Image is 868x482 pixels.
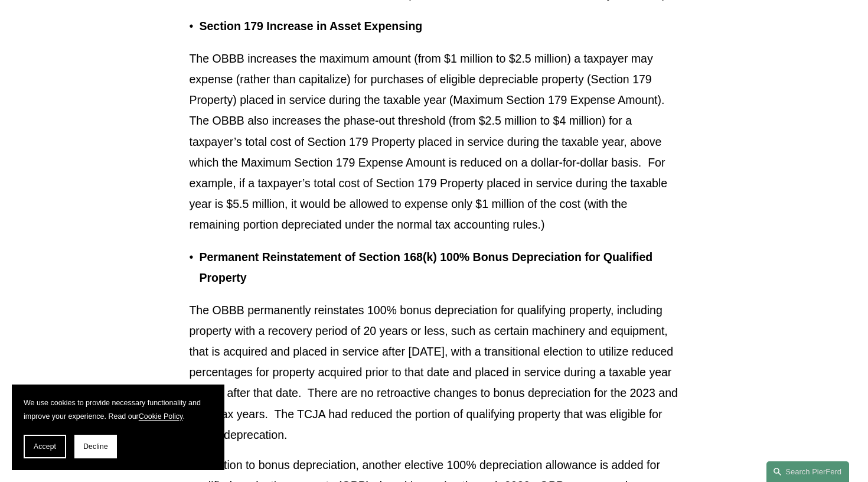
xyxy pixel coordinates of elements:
[189,300,678,445] p: The OBBB permanently reinstates 100% bonus depreciation for qualifying property, including proper...
[74,435,117,458] button: Decline
[34,442,56,451] span: Accept
[139,412,183,421] a: Cookie Policy
[24,435,66,458] button: Accept
[24,396,213,423] p: We use cookies to provide necessary functionality and improve your experience. Read our .
[199,250,655,284] strong: Permanent Reinstatement of Section 168(k) 100% Bonus Depreciation for Qualified Property
[199,19,422,32] strong: Section 179 Increase in Asset Expensing
[83,442,108,451] span: Decline
[12,385,224,470] section: Cookie banner
[766,461,849,482] a: Search this site
[189,48,678,235] p: The OBBB increases the maximum amount (from $1 million to $2.5 million) a taxpayer may expense (r...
